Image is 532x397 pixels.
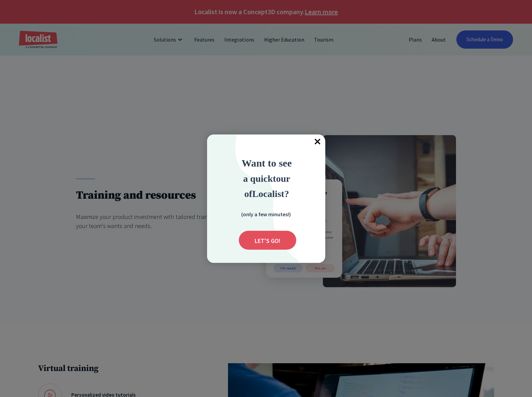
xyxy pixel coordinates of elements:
[310,134,325,149] div: Close popup
[252,189,289,199] strong: Localist?
[310,134,325,149] span: ×
[243,173,273,184] span: a quick
[242,157,292,169] strong: Want to see
[223,155,311,201] div: Want to see a quick tour of Localist?
[232,210,300,218] div: (only a few minutes!)
[241,211,291,218] strong: (only a few minutes!)
[239,231,296,250] div: Submit
[244,173,290,199] strong: ur of
[273,173,281,184] strong: to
